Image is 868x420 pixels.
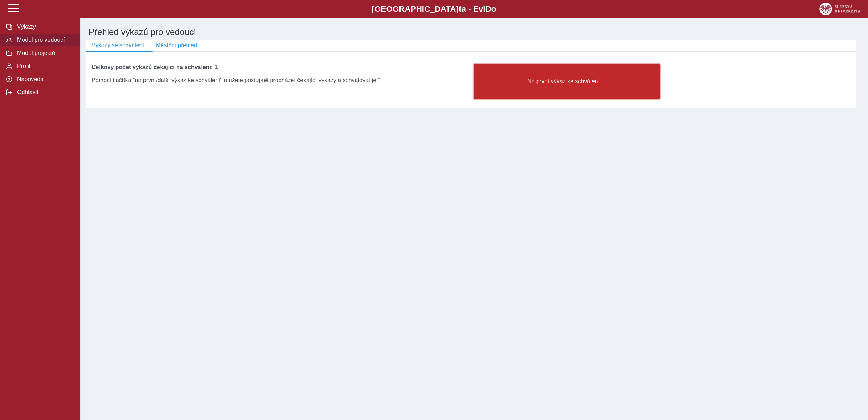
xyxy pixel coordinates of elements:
[156,42,197,49] span: Měsíční přehled
[819,3,860,15] img: logo_web_su.png
[22,4,846,14] b: [GEOGRAPHIC_DATA] a - Evi
[485,4,491,13] span: D
[480,78,653,85] span: Na první výkaz ke schválení ...
[15,24,74,30] span: Výkazy
[474,64,660,99] button: Na první výkaz ke schválení ...
[15,50,74,56] span: Modul projektů
[150,40,203,51] button: Měsíční přehled
[86,40,150,51] button: Výkazy se schválení
[15,37,74,43] span: Modul pro vedoucí
[92,64,218,70] b: Celkový počet výkazů čekající na schválení: 1
[459,4,461,13] span: t
[86,24,862,40] h1: Přehled výkazů pro vedoucí
[92,71,468,84] div: Pomocí tlačítka "na první/další výkaz ke schválení" můžete postupně procházet čekající výkazy a s...
[491,4,496,13] span: o
[15,89,74,96] span: Odhlásit
[15,63,74,69] span: Profil
[92,42,144,49] span: Výkazy se schválení
[15,76,74,83] span: Nápověda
